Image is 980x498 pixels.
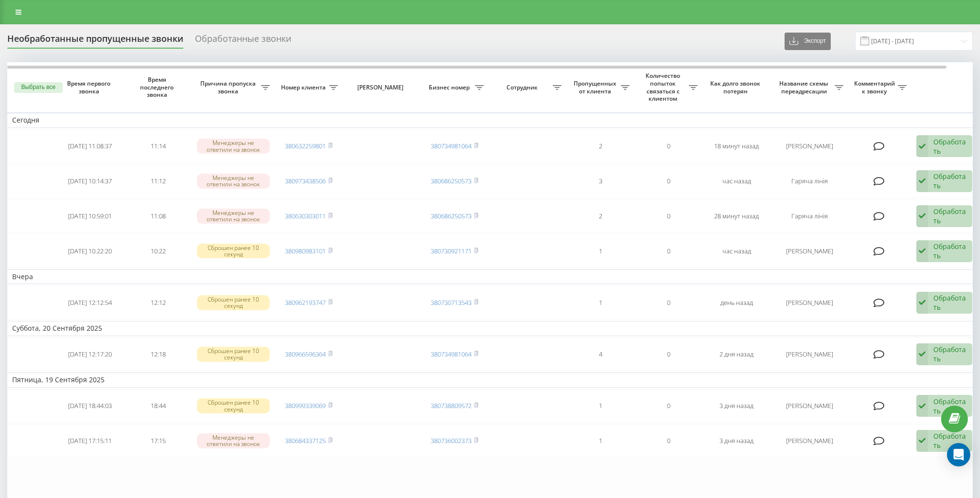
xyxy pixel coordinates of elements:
a: 380630303011 [285,212,326,220]
button: Экспорт [785,33,831,50]
td: Пятница, 19 Сентября 2025 [7,373,980,387]
div: Обработать [933,137,967,156]
td: [PERSON_NAME] [770,338,848,371]
td: [DATE] 10:59:01 [56,199,124,232]
td: 0 [634,130,702,163]
td: 12:18 [124,338,192,371]
div: Обработать [933,397,967,415]
a: 380730713543 [431,298,472,307]
span: Как долго звонок потерян [710,80,763,95]
td: 4 [566,338,634,371]
span: Сотрудник [493,84,553,91]
div: Сброшен ранее 10 секунд [197,244,270,258]
a: 380736002373 [431,436,472,445]
td: 11:14 [124,130,192,163]
td: [DATE] 18:44:03 [56,390,124,423]
td: [DATE] 12:17:20 [56,338,124,371]
div: Сброшен ранее 10 секунд [197,295,270,310]
td: 2 [566,199,634,232]
td: [DATE] 10:14:37 [56,165,124,198]
td: [DATE] 10:22:20 [56,234,124,267]
div: Сброшен ранее 10 секунд [197,347,270,361]
td: 3 дня назад [702,425,770,458]
td: [DATE] 12:12:54 [56,286,124,319]
td: 0 [634,286,702,319]
div: Менеджеры не ответили на звонок [197,209,270,223]
td: 18:44 [124,390,192,423]
td: [DATE] 11:08:37 [56,130,124,163]
a: 380734981064 [431,142,472,150]
div: Необработанные пропущенные звонки [7,34,183,49]
span: Комментарий к звонку [853,80,898,95]
div: Обработать [933,345,967,363]
span: Название схемы переадресации [775,80,835,95]
td: 10:22 [124,234,192,267]
td: час назад [702,234,770,267]
td: 2 [566,130,634,163]
td: 1 [566,390,634,423]
td: 0 [634,425,702,458]
td: 11:08 [124,199,192,232]
button: Выбрать все [14,82,63,93]
div: Обработать [933,242,967,260]
td: 18 минут назад [702,130,770,163]
td: 1 [566,425,634,458]
span: Номер клиента [280,84,329,91]
span: Количество попыток связаться с клиентом [639,72,689,102]
td: 0 [634,199,702,232]
a: 380999339069 [285,401,326,410]
a: 380734981064 [431,350,472,358]
a: 380686250573 [431,177,472,185]
td: 12:12 [124,286,192,319]
td: Суббота, 20 Сентября 2025 [7,321,980,336]
a: 380730921171 [431,247,472,255]
td: день назад [702,286,770,319]
div: Обработать [933,172,967,190]
td: 2 дня назад [702,338,770,371]
a: 380686250573 [431,212,472,220]
td: 1 [566,286,634,319]
td: Гаряча лінія [770,165,848,198]
a: 380962193747 [285,298,326,307]
span: Бизнес номер [425,84,475,91]
a: 380966596364 [285,350,326,358]
td: 28 минут назад [702,199,770,232]
td: 0 [634,390,702,423]
td: 1 [566,234,634,267]
div: Обработанные звонки [195,34,291,49]
td: 3 дня назад [702,390,770,423]
td: Гаряча лінія [770,199,848,232]
td: 0 [634,165,702,198]
td: час назад [702,165,770,198]
td: 11:12 [124,165,192,198]
td: 0 [634,234,702,267]
a: 380738809572 [431,401,472,410]
div: Open Intercom Messenger [947,443,970,466]
div: Менеджеры не ответили на звонок [197,174,270,188]
span: Время последнего звонка [132,76,184,99]
td: Сегодня [7,113,980,127]
td: [DATE] 17:15:11 [56,425,124,458]
td: [PERSON_NAME] [770,130,848,163]
span: Время первого звонка [64,80,116,95]
div: Обработать [933,293,967,312]
td: 3 [566,165,634,198]
a: 380980983101 [285,247,326,255]
td: [PERSON_NAME] [770,286,848,319]
td: 17:15 [124,425,192,458]
a: 380973438506 [285,177,326,185]
td: Вчера [7,269,980,284]
span: [PERSON_NAME] [351,84,412,91]
td: [PERSON_NAME] [770,234,848,267]
td: [PERSON_NAME] [770,425,848,458]
div: Менеджеры не ответили на звонок [197,139,270,153]
a: 380632259801 [285,142,326,150]
a: 380684337125 [285,436,326,445]
div: Обработать [933,207,967,225]
td: [PERSON_NAME] [770,390,848,423]
span: Причина пропуска звонка [197,80,261,95]
div: Обработать [933,431,967,450]
td: 0 [634,338,702,371]
span: Пропущенных от клиента [571,80,621,95]
div: Сброшен ранее 10 секунд [197,398,270,413]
